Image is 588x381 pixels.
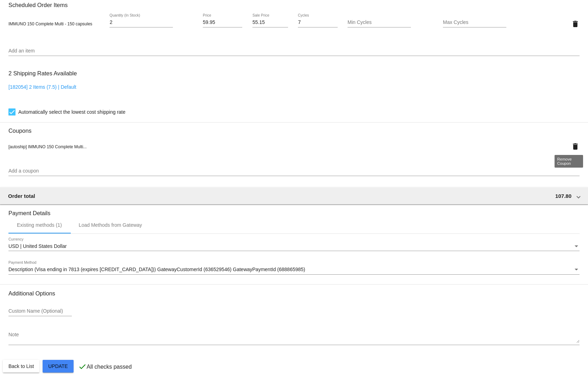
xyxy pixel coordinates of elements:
[8,363,34,369] span: Back to List
[8,168,580,174] input: Add a coupon
[8,205,580,217] h3: Payment Details
[443,20,506,25] input: Max Cycles
[110,20,173,25] input: Quantity (In Stock)
[8,267,580,273] mat-select: Payment Method
[8,243,67,249] span: USD | United States Dollar
[17,222,62,228] div: Existing methods (1)
[8,244,580,249] mat-select: Currency
[8,122,580,134] h3: Coupons
[43,360,74,373] button: Update
[78,362,87,371] mat-icon: check
[555,193,571,199] span: 107.80
[8,193,35,199] span: Order total
[48,363,68,369] span: Update
[298,20,337,25] input: Cycles
[203,20,242,25] input: Price
[3,360,39,373] button: Back to List
[348,20,411,25] input: Min Cycles
[8,267,305,272] span: Description (Visa ending in 7813 (expires [CREDIT_CARD_DATA])) GatewayCustomerId (636529546) Gate...
[8,308,72,314] input: Custom Name (Optional)
[8,21,92,26] span: IMMUNO 150 Complete Multi - 150 capsules
[571,20,580,28] mat-icon: delete
[8,144,87,149] span: [autoship] IMMUNO 150 Complete Multi...
[79,222,142,228] div: Load Methods from Gateway
[8,290,580,297] h3: Additional Options
[18,108,125,116] span: Automatically select the lowest cost shipping rate
[571,142,580,151] mat-icon: delete
[252,20,288,25] input: Sale Price
[8,48,580,54] input: Add an item
[87,364,132,370] p: All checks passed
[8,84,76,90] a: [182054] 2 Items (7.5) | Default
[8,66,77,81] h3: 2 Shipping Rates Available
